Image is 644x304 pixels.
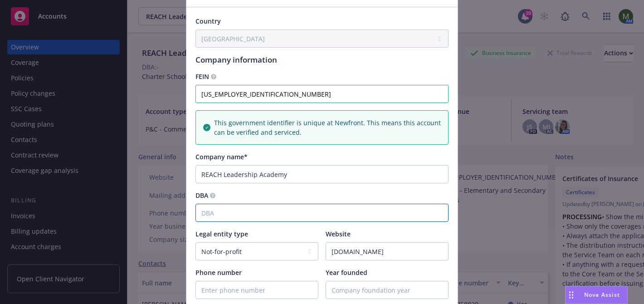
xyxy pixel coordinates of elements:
input: Enter phone number [196,281,318,299]
span: Country [195,17,221,25]
h1: Company information [195,55,449,64]
input: DBA [195,204,449,222]
span: DBA [195,191,208,200]
span: FEIN [195,72,209,81]
input: Company name [195,165,449,183]
span: Website [326,230,351,238]
input: Enter URL [326,243,448,260]
div: Drag to move [566,286,577,304]
span: Phone number [195,268,242,277]
input: Company foundation year [326,281,448,299]
button: Nova Assist [565,286,628,304]
span: Company name* [195,152,248,161]
span: Year founded [326,268,367,277]
span: Legal entity type [195,230,248,238]
input: Federal Employer Identification Number, XX-XXXXXXX [195,85,449,103]
span: Nova Assist [584,291,620,299]
span: This government identifier is unique at Newfront. This means this account can be verified and ser... [214,118,441,137]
